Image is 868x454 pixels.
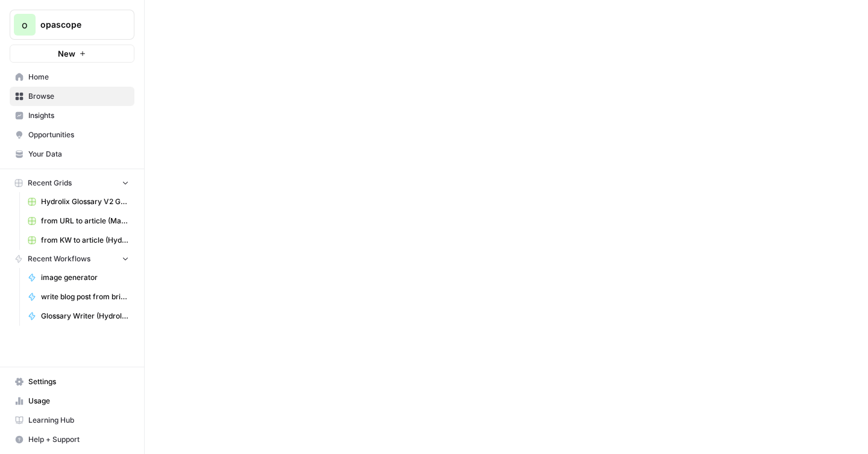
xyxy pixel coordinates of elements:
span: from KW to article (Hydrolix) [41,235,129,246]
button: New [10,45,134,63]
span: Home [28,72,129,82]
a: Glossary Writer (Hydrolix) [22,306,134,326]
span: Recent Workflows [28,253,90,264]
a: Home [10,67,134,87]
button: Workspace: opascope [10,10,134,40]
a: Your Data [10,145,134,164]
a: Settings [10,372,134,391]
a: Opportunities [10,125,134,145]
button: Help + Support [10,430,134,449]
a: from URL to article (MariaDB) [22,211,134,231]
a: Browse [10,87,134,106]
span: opascope [40,19,113,31]
span: Help + Support [28,434,129,445]
span: o [22,17,28,32]
span: Your Data [28,149,129,160]
span: Usage [28,396,129,406]
button: Recent Grids [10,174,134,192]
span: from URL to article (MariaDB) [41,216,129,226]
span: Settings [28,376,129,387]
span: Browse [28,91,129,102]
span: Insights [28,110,129,121]
a: Hydrolix Glossary V2 Grid [22,192,134,211]
a: Insights [10,106,134,125]
a: Usage [10,391,134,411]
span: write blog post from brief (Aroma360) [41,291,129,302]
a: write blog post from brief (Aroma360) [22,287,134,306]
span: Opportunities [28,129,129,140]
span: Recent Grids [28,178,72,188]
span: Hydrolix Glossary V2 Grid [41,196,129,207]
span: New [58,48,75,60]
a: Learning Hub [10,411,134,430]
a: from KW to article (Hydrolix) [22,231,134,250]
span: image generator [41,272,129,283]
button: Recent Workflows [10,250,134,268]
span: Glossary Writer (Hydrolix) [41,311,129,322]
a: image generator [22,268,134,287]
span: Learning Hub [28,415,129,426]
